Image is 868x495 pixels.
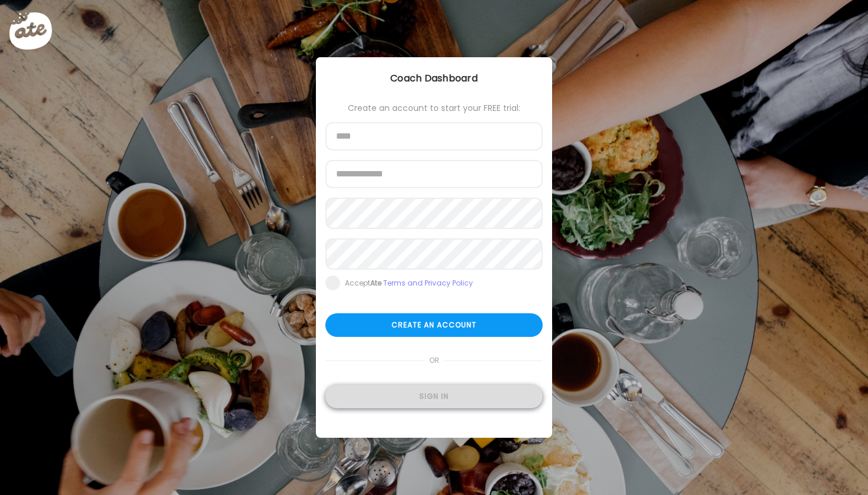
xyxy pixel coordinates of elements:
[325,103,543,113] div: Create an account to start your FREE trial:
[316,71,552,86] div: Coach Dashboard
[325,313,543,337] div: Create an account
[325,385,543,408] div: Sign in
[345,278,473,288] div: Accept
[370,278,381,288] b: Ate
[383,278,473,288] a: Terms and Privacy Policy
[425,349,444,372] span: or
